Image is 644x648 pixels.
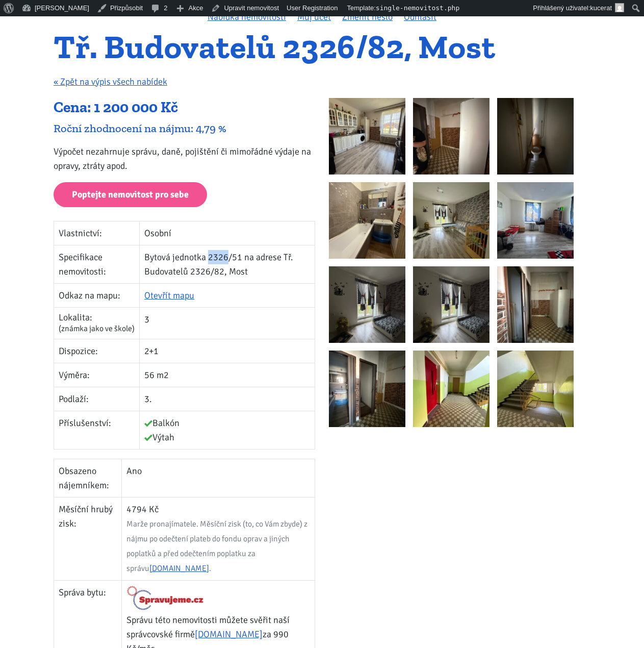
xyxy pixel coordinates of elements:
a: Můj účet [297,11,331,22]
td: Osobní [140,221,315,245]
div: Cena: 1 200 000 Kč [54,98,315,117]
td: Lokalita: [54,307,140,339]
a: Změnit heslo [342,11,393,22]
a: Poptejte nemovitost pro sebe [54,182,207,207]
td: Ano [121,459,315,497]
div: Roční zhodnocení na nájmu: 4,79 % [54,121,315,135]
td: Bytová jednotka 2326/51 na adrese Tř. Budovatelů 2326/82, Most [140,245,315,283]
img: Logo Spravujeme.cz [126,585,204,611]
a: Otevřít mapu [144,290,194,301]
td: 4794 Kč [121,497,315,580]
td: Měsíční hrubý zisk: [54,497,122,580]
td: Vlastnictví: [54,221,140,245]
span: Marže pronajímatele. Měsíční zisk (to, co Vám zbyde) z nájmu po odečtení plateb do fondu oprav a ... [126,519,307,574]
span: single-nemovitost.php [376,4,459,12]
td: Podlaží: [54,387,140,411]
td: Obsazeno nájemníkem: [54,459,122,497]
td: Specifikace nemovitosti: [54,245,140,283]
td: Balkón Výtah [140,411,315,449]
td: 3 [140,307,315,339]
p: Výpočet nezahrnuje správu, daně, pojištění či mimořádné výdaje na opravy, ztráty apod. [54,144,315,173]
h1: Tř. Budovatelů 2326/82, Most [54,33,590,61]
td: Výměra: [54,363,140,387]
td: 56 m2 [140,363,315,387]
a: Nabídka nemovitostí [208,11,286,22]
td: Odkaz na mapu: [54,283,140,307]
a: « Zpět na výpis všech nabídek [54,76,167,87]
span: (známka jako ve škole) [59,323,135,334]
span: kucerat [590,4,612,12]
td: Příslušenství: [54,411,140,449]
a: Odhlásit [404,11,436,22]
a: [DOMAIN_NAME] [195,629,263,640]
td: 2+1 [140,339,315,363]
a: [DOMAIN_NAME] [149,563,209,574]
td: 3. [140,387,315,411]
td: Dispozice: [54,339,140,363]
